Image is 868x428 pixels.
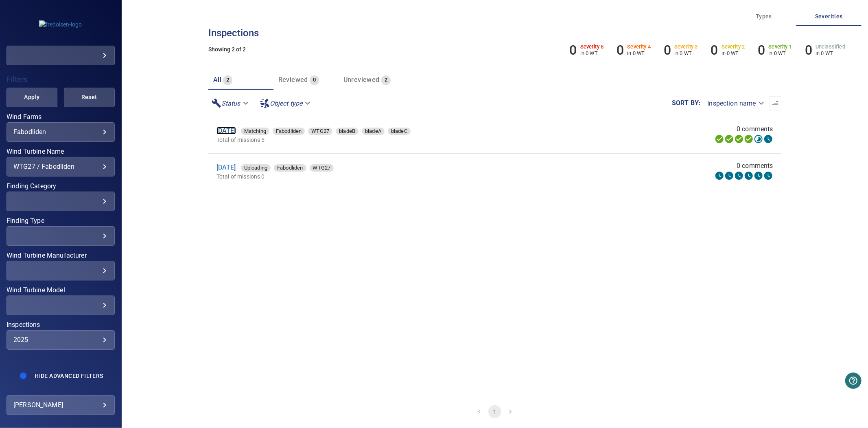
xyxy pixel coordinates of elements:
[701,96,769,110] div: Inspection name
[617,42,624,58] h6: 0
[674,50,698,56] p: in 0 WT
[241,164,271,172] div: Uploading
[7,192,115,211] div: Finding Category
[336,127,359,135] span: bladeB
[7,157,115,176] div: Wind Turbine Name
[7,148,115,155] label: Wind Turbine Name
[801,11,857,22] span: Severities
[715,134,724,144] svg: Uploading 100%
[13,336,108,344] div: 2025
[737,124,773,134] span: 0 comments
[362,128,385,135] div: bladeA
[734,171,744,181] svg: Selecting 0%
[488,405,501,418] button: page 1
[580,50,604,56] p: in 0 WT
[7,218,115,224] label: Finding Type
[216,127,236,135] a: [DATE]
[722,44,745,50] h6: Severity 2
[257,96,316,110] div: Object type
[273,128,305,135] div: Fabodliden
[336,128,359,135] div: bladeB
[744,134,754,144] svg: ML Processing 100%
[381,75,391,85] span: 2
[736,11,791,22] span: Types
[744,171,754,181] svg: ML Processing 0%
[7,330,115,350] div: Inspections
[570,42,577,58] h6: 0
[64,88,115,107] button: Reset
[208,28,781,38] h3: Inspections
[734,134,744,144] svg: Selecting 100%
[711,42,745,58] li: Severity 2
[7,322,115,328] label: Inspections
[274,164,306,172] span: Fabodliden
[7,226,115,246] div: Finding Type
[816,44,845,50] h6: Unclassified
[570,42,604,58] li: Severity 5
[39,20,82,29] img: fredolsen-logo
[35,373,103,379] span: Hide Advanced Filters
[580,44,604,50] h6: Severity 5
[13,163,108,170] div: WTG27 / Fabodliden
[7,75,115,84] h4: Filters
[221,99,241,107] em: Status
[388,128,411,135] div: bladeC
[310,164,334,172] div: WTG27
[627,44,651,50] h6: Severity 4
[278,76,308,84] span: Reviewed
[343,76,380,84] span: Unreviewed
[737,161,773,171] span: 0 comments
[17,92,47,102] span: Apply
[223,75,232,85] span: 2
[7,252,115,259] label: Wind Turbine Manufacturer
[672,100,701,106] label: Sort by :
[758,42,765,58] h6: 0
[769,44,792,50] h6: Severity 1
[208,46,781,53] h5: Showing 2 of 2
[362,127,385,135] span: bladeA
[13,399,108,412] div: [PERSON_NAME]
[7,46,115,65] div: fredolsen
[388,127,411,135] span: bladeC
[754,134,763,144] svg: Matching 60%
[617,42,651,58] li: Severity 4
[310,75,319,85] span: 0
[216,136,564,144] p: Total of missions 5
[7,287,115,293] label: Wind Turbine Model
[7,183,115,190] label: Finding Category
[241,164,271,172] span: Uploading
[310,164,334,172] span: WTG27
[7,296,115,315] div: Wind Turbine Model
[273,127,305,135] span: Fabodliden
[241,127,269,135] span: Matching
[241,128,269,135] div: Matching
[763,134,773,144] svg: Classification 0%
[7,261,115,280] div: Wind Turbine Manufacturer
[664,42,671,58] h6: 0
[308,128,332,135] div: WTG27
[274,164,306,172] div: Fabodliden
[7,122,115,142] div: Wind Farms
[308,127,332,135] span: WTG27
[805,42,812,58] h6: 0
[769,96,781,110] button: Sort list from oldest to newest
[674,44,698,50] h6: Severity 3
[74,92,105,102] span: Reset
[664,42,698,58] li: Severity 3
[758,42,792,58] li: Severity 1
[722,50,745,56] p: in 0 WT
[7,88,57,107] button: Apply
[270,99,303,107] em: Object type
[208,395,781,428] nav: pagination navigation
[724,134,734,144] svg: Data Formatted 100%
[216,163,236,171] a: [DATE]
[30,369,108,382] button: Hide Advanced Filters
[805,42,845,58] li: Severity Unclassified
[769,50,792,56] p: in 0 WT
[627,50,651,56] p: in 0 WT
[208,96,254,110] div: Status
[715,171,724,181] svg: Uploading 0%
[754,171,763,181] svg: Matching 0%
[13,128,108,136] div: Fabodliden
[711,42,718,58] h6: 0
